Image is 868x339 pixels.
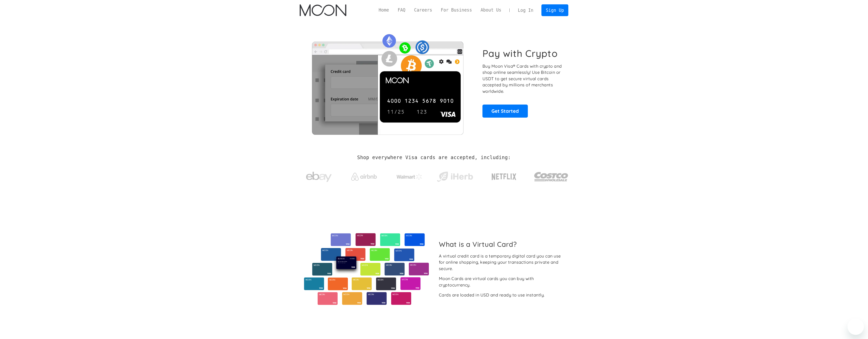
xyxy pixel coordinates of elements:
a: Airbnb [345,168,383,183]
a: ebay [300,164,338,188]
h2: What is a Virtual Card? [439,240,564,248]
img: Costco [534,167,568,186]
a: Sign Up [541,4,568,16]
a: Walmart [390,169,429,182]
img: Netflix [491,170,517,183]
a: FAQ [393,7,410,13]
a: Home [374,7,393,13]
img: Walmart [397,174,422,180]
a: Get Started [482,105,528,117]
img: Airbnb [351,173,377,181]
img: ebay [306,169,332,185]
h1: Pay with Crypto [482,48,558,59]
p: Buy Moon Visa® Cards with crypto and shop online seamlessly! Use Bitcoin or USDT to get secure vi... [482,63,563,95]
a: Careers [410,7,436,13]
div: Moon Cards are virtual cards you can buy with cryptocurrency. [439,275,564,288]
a: Netflix [481,165,527,186]
iframe: Button to launch messaging window [847,319,864,335]
a: iHerb [436,165,474,186]
a: About Us [476,7,506,13]
a: For Business [437,7,476,13]
img: Moon Cards let you spend your crypto anywhere Visa is accepted. [300,30,475,135]
img: Moon Logo [300,4,346,16]
a: Costco [534,162,568,189]
div: A virtual credit card is a temporary digital card you can use for online shopping, keeping your t... [439,253,564,272]
img: Virtual cards from Moon [303,233,430,305]
div: Cards are loaded in USD and ready to use instantly. [439,292,545,298]
a: Log In [513,5,538,16]
h2: Shop everywhere Visa cards are accepted, including: [357,155,511,160]
img: iHerb [436,170,474,183]
a: home [300,4,346,16]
